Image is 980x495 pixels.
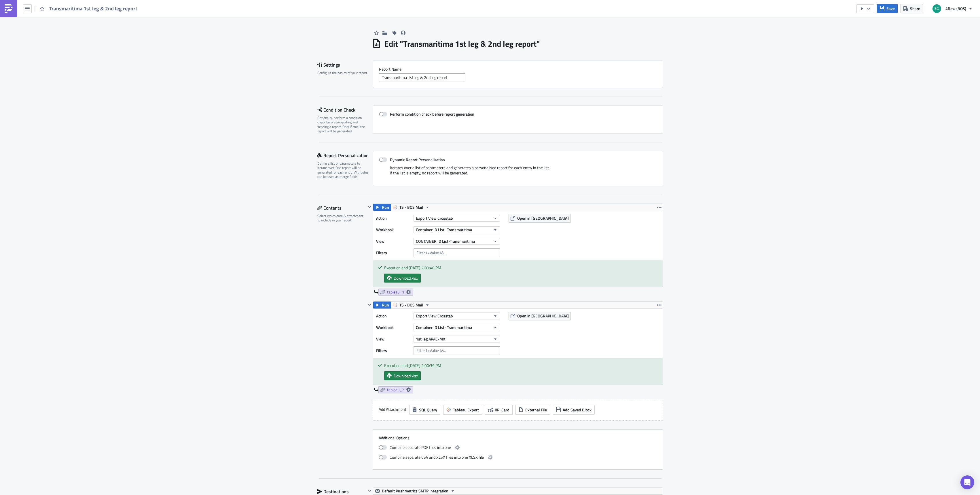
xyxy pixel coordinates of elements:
[317,116,369,133] div: Optionally, perform a condition check before generating and sending a report. Only if true, the r...
[384,39,540,49] h1: Edit " Transmaritima 1st leg & 2nd leg report "
[317,151,373,160] div: Report Personalization
[391,302,432,308] button: TS - BOS Mail
[376,225,411,234] label: Workbook
[553,405,595,415] button: Add Saved Block
[376,214,411,223] label: Action
[877,4,898,13] button: Save
[517,215,569,221] span: Open in [GEOGRAPHIC_DATA]
[414,336,500,342] button: 1st leg APAC-MX
[378,289,413,296] a: tableau_1
[382,488,448,494] span: Default Pushmetrics SMTP Integration
[4,4,13,13] img: PushMetrics
[414,313,500,319] button: Export View Crosstab
[384,362,658,368] div: Execution end: [DATE] 2:00:39 PM
[317,71,369,75] div: Configure the basics of your report.
[414,324,500,331] button: Container ID List- Transmaritima
[414,249,500,257] input: Filter1=Value1&...
[945,5,966,12] span: 4flow (BOS)
[394,275,418,281] span: Download xlsx
[416,238,475,244] span: CONTAINER ID List-Transmaritima
[366,487,373,494] button: Hide content
[525,407,547,413] span: External File
[376,323,411,332] label: Workbook
[409,405,440,415] button: SQL Query
[414,238,500,245] button: CONTAINER ID List-Transmaritima
[317,61,373,69] div: Settings
[453,407,479,413] span: Tableau Export
[317,161,369,179] div: Define a list of parameters to iterate over. One report will be generated for each entry. Attribu...
[390,111,474,117] strong: Perform condition check before report generation
[929,2,976,15] button: 4flow (BOS)
[394,373,418,379] span: Download xlsx
[414,226,500,233] button: Container ID List- Transmaritima
[416,227,472,233] span: Container ID List- Transmaritima
[317,204,366,212] div: Contents
[384,274,421,283] a: Download xlsx
[563,407,592,413] span: Add Saved Block
[399,204,423,211] span: TS - BOS Mail
[379,67,657,72] label: Report Nam﻿e
[382,302,389,308] span: Run
[317,214,366,223] div: Select which data & attachment to include in your report.
[379,405,406,414] label: Add Attachment
[509,312,571,320] button: Open in [GEOGRAPHIC_DATA]
[419,407,437,413] span: SQL Query
[390,444,451,451] span: Combine separate PDF files into one
[390,157,445,163] strong: Dynamic Report Personalization
[414,346,500,355] input: Filter1=Value1&...
[379,435,657,441] label: Additional Options
[387,289,404,295] span: tableau_1
[376,346,411,355] label: Filters
[378,386,413,393] a: tableau_2
[391,204,432,211] button: TS - BOS Mail
[49,5,138,12] span: Transmaritima 1st leg & 2nd leg report
[485,405,513,415] button: KPI Card
[366,204,373,210] button: Hide content
[373,204,391,211] button: Run
[509,214,571,223] button: Open in [GEOGRAPHIC_DATA]
[376,237,411,246] label: View
[376,312,411,320] label: Action
[373,302,391,308] button: Run
[416,336,445,342] span: 1st leg APAC-MX
[317,106,373,114] div: Condition Check
[373,488,457,494] button: Default Pushmetrics SMTP Integration
[517,313,569,319] span: Open in [GEOGRAPHIC_DATA]
[901,4,923,13] button: Share
[414,215,500,222] button: Export View Crosstab
[390,454,484,461] span: Combine separate CSV and XLSX files into one XLSX file
[379,165,657,180] div: Iterates over a list of parameters and generates a personalised report for each entry in the list...
[376,249,411,257] label: Filters
[384,371,421,380] a: Download xlsx
[910,5,920,12] span: Share
[960,475,974,489] div: Open Intercom Messenger
[376,335,411,343] label: View
[382,204,389,211] span: Run
[443,405,482,415] button: Tableau Export
[416,215,453,221] span: Export View Crosstab
[495,407,509,413] span: KPI Card
[366,301,373,308] button: Hide content
[416,324,472,330] span: Container ID List- Transmaritima
[515,405,550,415] button: External File
[932,4,942,14] img: Avatar
[416,313,453,319] span: Export View Crosstab
[886,5,895,12] span: Save
[387,387,404,392] span: tableau_2
[399,302,423,308] span: TS - BOS Mail
[384,265,658,271] div: Execution end: [DATE] 2:00:40 PM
